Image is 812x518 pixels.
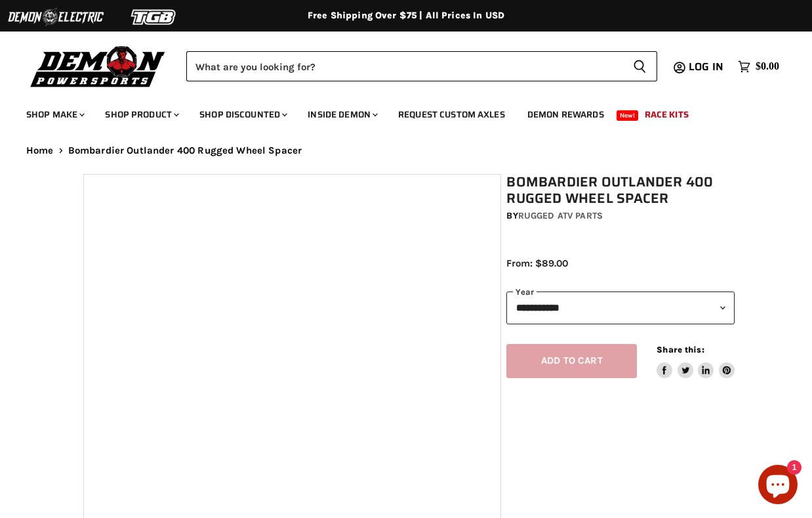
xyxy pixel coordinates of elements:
a: Shop Product [95,101,187,128]
span: Log in [689,58,723,75]
a: Request Custom Axles [388,101,515,128]
a: Home [26,145,54,156]
a: Shop Discounted [190,101,295,128]
span: New! [617,110,639,121]
span: From: $89.00 [506,257,568,269]
span: Share this: [657,345,704,355]
a: Inside Demon [298,101,386,128]
a: Shop Make [16,101,92,128]
a: $0.00 [731,57,786,76]
a: Log in [683,61,731,73]
inbox-online-store-chat: Shopify online store chat [754,465,802,507]
div: by [506,209,734,223]
input: Search [186,51,622,81]
img: TGB Logo 2 [105,5,203,30]
img: Demon Electric Logo 2 [7,5,105,30]
span: $0.00 [756,60,779,73]
button: Search [622,51,657,81]
h1: Bombardier Outlander 400 Rugged Wheel Spacer [506,174,734,207]
a: Rugged ATV Parts [518,210,603,221]
select: year [506,291,734,324]
aside: Share this: [657,344,735,379]
ul: Main menu [16,96,776,128]
a: Demon Rewards [518,101,614,128]
a: Race Kits [635,101,699,128]
img: Demon Powersports [26,43,170,89]
form: Product [186,51,657,81]
span: Bombardier Outlander 400 Rugged Wheel Spacer [68,145,302,156]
